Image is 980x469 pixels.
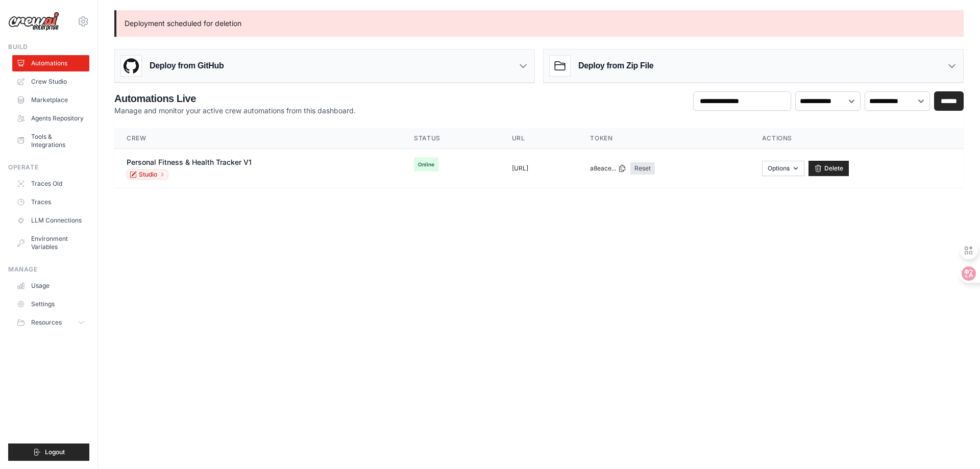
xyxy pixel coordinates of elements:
[808,161,849,176] a: Delete
[114,91,356,106] h2: Automations Live
[127,169,168,180] a: Studio
[31,318,62,327] span: Resources
[127,158,252,166] a: Personal Fitness & Health Tracker V1
[12,73,89,90] a: Crew Studio
[8,12,59,31] img: Logo
[12,110,89,127] a: Agents Repository
[12,231,89,255] a: Environment Variables
[414,157,438,171] span: Online
[114,128,402,149] th: Crew
[12,129,89,153] a: Tools & Integrations
[12,176,89,192] a: Traces Old
[114,106,356,116] p: Manage and monitor your active crew automations from this dashboard.
[8,43,89,51] div: Build
[12,55,89,71] a: Automations
[8,443,89,461] button: Logout
[12,314,89,331] button: Resources
[578,128,749,149] th: Token
[578,60,653,72] h3: Deploy from Zip File
[590,164,626,172] button: a8eace...
[45,448,65,456] span: Logout
[750,128,964,149] th: Actions
[12,296,89,312] a: Settings
[12,194,89,210] a: Traces
[8,265,89,274] div: Manage
[12,212,89,229] a: LLM Connections
[121,56,141,76] img: GitHub Logo
[12,92,89,108] a: Marketplace
[12,278,89,294] a: Usage
[114,10,964,37] p: Deployment scheduled for deletion
[402,128,499,149] th: Status
[150,60,224,72] h3: Deploy from GitHub
[500,128,578,149] th: URL
[630,162,655,175] a: Reset
[762,161,804,176] button: Options
[8,163,89,171] div: Operate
